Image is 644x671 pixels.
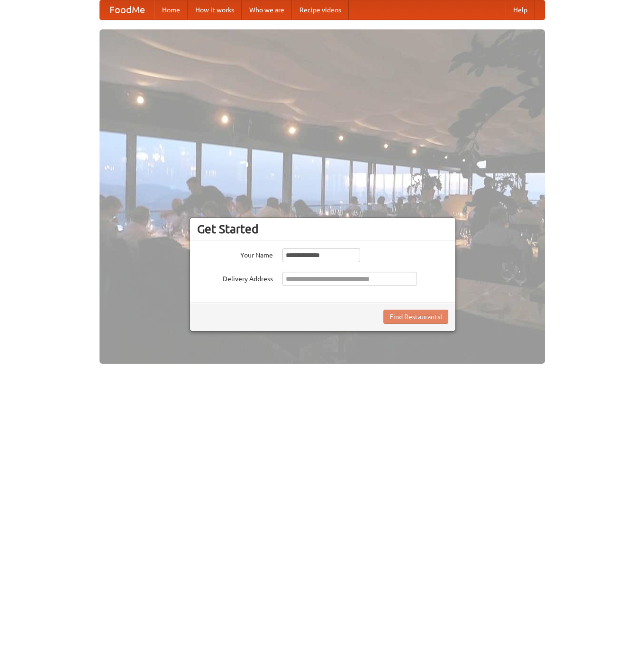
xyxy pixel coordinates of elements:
[197,222,448,236] h3: Get Started
[188,0,242,19] a: How it works
[154,0,188,19] a: Home
[197,272,273,284] label: Delivery Address
[242,0,292,19] a: Who we are
[506,0,535,19] a: Help
[383,310,448,324] button: Find Restaurants!
[197,248,273,260] label: Your Name
[292,0,349,19] a: Recipe videos
[100,0,154,19] a: FoodMe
